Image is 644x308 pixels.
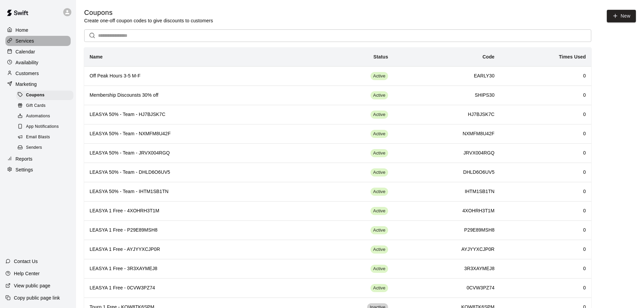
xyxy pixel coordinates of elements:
[5,165,71,175] a: Settings
[5,154,71,164] a: Reports
[16,122,76,132] a: App Notifications
[371,208,388,214] span: Active
[26,144,42,151] span: Senders
[371,112,388,118] span: Active
[26,92,45,99] span: Coupons
[16,122,73,132] div: App Notifications
[371,169,388,176] span: Active
[399,149,495,157] h6: JRVX004RGQ
[505,207,586,215] h6: 0
[505,265,586,273] h6: 0
[371,227,388,234] span: Active
[14,294,60,301] p: Copy public page link
[90,169,301,176] h6: LEASYA 50% - Team - DHLD6O6UV5
[399,207,495,215] h6: 4XOHRH3T1M
[14,270,40,277] p: Help Center
[26,113,50,120] span: Automations
[90,284,301,292] h6: LEASYA 1 Free - 0CVW3PZ74
[399,246,495,253] h6: AYJYYXCJP0R
[371,285,388,291] span: Active
[399,92,495,99] h6: SHIPS30
[5,79,71,89] a: Marketing
[84,8,213,17] h5: Coupons
[16,133,73,142] div: Email Blasts
[505,149,586,157] h6: 0
[16,38,34,44] p: Services
[5,25,71,35] a: Home
[399,284,495,292] h6: 0CVW3PZ74
[16,91,73,100] div: Coupons
[371,150,388,157] span: Active
[16,48,35,55] p: Calendar
[26,123,59,130] span: App Notifications
[371,246,388,253] span: Active
[16,143,76,153] a: Senders
[16,112,73,121] div: Automations
[16,90,76,100] a: Coupons
[90,92,301,99] h6: Membership Discounsts 30% off
[5,47,71,57] a: Calendar
[505,227,586,234] h6: 0
[90,130,301,138] h6: LEASYA 50% - Team - NXMFM8U42F
[16,132,76,143] a: Email Blasts
[505,92,586,99] h6: 0
[16,166,33,173] p: Settings
[505,130,586,138] h6: 0
[559,54,586,60] b: Times Used
[399,111,495,118] h6: HJ7BJSK7C
[399,130,495,138] h6: NXMFM8U42F
[90,188,301,195] h6: LEASYA 50% - Team - IHTM1SB1TN
[399,227,495,234] h6: P29E89MSH8
[399,188,495,195] h6: IHTM1SB1TN
[90,246,301,253] h6: LEASYA 1 Free - AYJYYXCJP0R
[371,73,388,79] span: Active
[373,54,388,60] b: Status
[399,265,495,273] h6: 3R3XAYMEJ8
[482,54,495,60] b: Code
[90,72,301,80] h6: Off Peak Hours 3-5 M-F
[16,70,39,77] p: Customers
[371,189,388,195] span: Active
[90,111,301,118] h6: LEASYA 50% - Team - HJ7BJSK7C
[505,72,586,80] h6: 0
[16,111,76,122] a: Automations
[16,101,73,111] div: Gift Cards
[16,59,39,66] p: Availability
[371,266,388,272] span: Active
[505,284,586,292] h6: 0
[16,100,76,111] a: Gift Cards
[90,207,301,215] h6: LEASYA 1 Free - 4XOHRH3T1M
[26,102,46,109] span: Gift Cards
[16,27,28,33] p: Home
[90,265,301,273] h6: LEASYA 1 Free - 3R3XAYMEJ8
[5,57,71,68] a: Availability
[505,188,586,195] h6: 0
[90,54,103,60] b: Name
[90,227,301,234] h6: LEASYA 1 Free - P29E89MSH8
[16,81,37,88] p: Marketing
[505,169,586,176] h6: 0
[399,72,495,80] h6: EARLY30
[5,68,71,78] a: Customers
[371,92,388,99] span: Active
[14,258,38,265] p: Contact Us
[26,134,50,141] span: Email Blasts
[399,169,495,176] h6: DHLD6O6UV5
[16,156,32,162] p: Reports
[505,111,586,118] h6: 0
[371,131,388,137] span: Active
[14,282,50,289] p: View public page
[5,36,71,46] a: Services
[84,17,213,24] p: Create one-off coupon codes to give discounts to customers
[607,10,636,22] button: New
[16,143,73,152] div: Senders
